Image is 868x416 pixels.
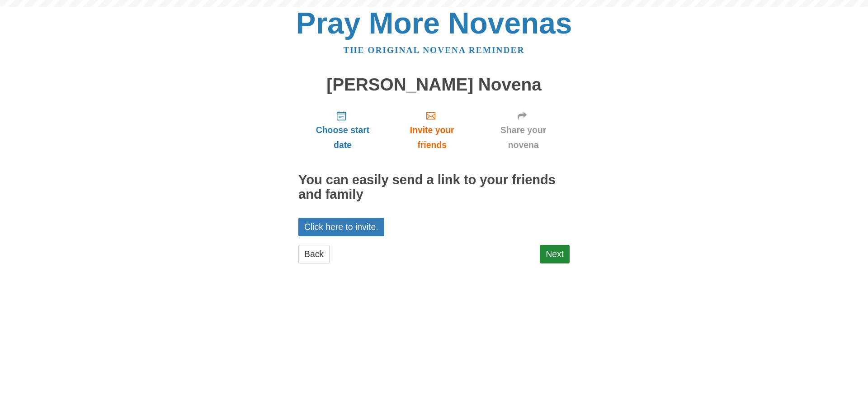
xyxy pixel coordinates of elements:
[298,103,387,157] a: Choose start date
[486,123,561,153] span: Share your novena
[298,218,384,236] a: Click here to invite.
[296,6,572,40] a: Pray More Novenas
[298,173,570,202] h2: You can easily send a link to your friends and family
[477,103,570,157] a: Share your novena
[344,45,525,55] a: The original novena reminder
[298,245,330,263] a: Back
[298,75,570,95] h1: [PERSON_NAME] Novena
[540,245,570,263] a: Next
[307,123,378,153] span: Choose start date
[387,103,477,157] a: Invite your friends
[396,123,468,153] span: Invite your friends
